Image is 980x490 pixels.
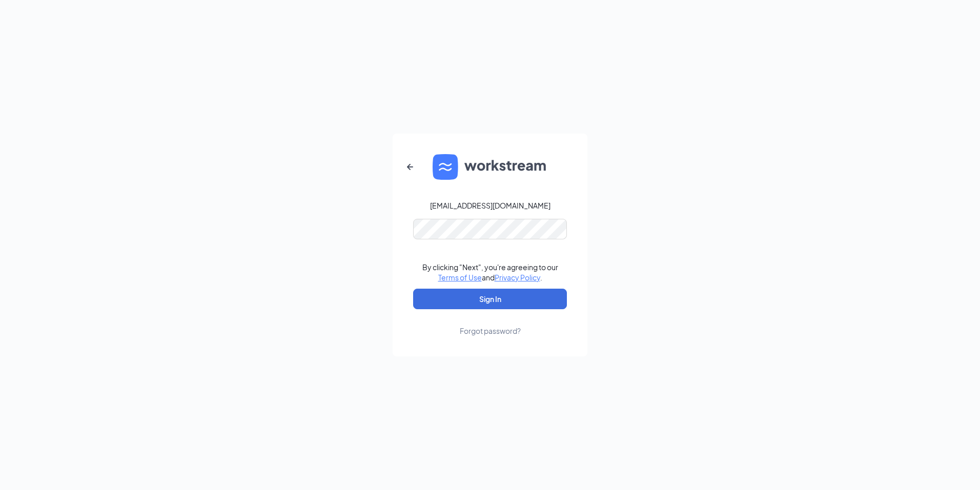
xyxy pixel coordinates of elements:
[422,262,558,282] div: By clicking "Next", you're agreeing to our and .
[460,326,521,336] div: Forgot password?
[433,154,547,180] img: WS logo and Workstream text
[438,273,482,282] a: Terms of Use
[460,309,521,336] a: Forgot password?
[413,289,567,309] button: Sign In
[398,155,422,179] button: ArrowLeftNew
[495,273,540,282] a: Privacy Policy
[404,161,416,173] svg: ArrowLeftNew
[430,200,550,211] div: [EMAIL_ADDRESS][DOMAIN_NAME]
